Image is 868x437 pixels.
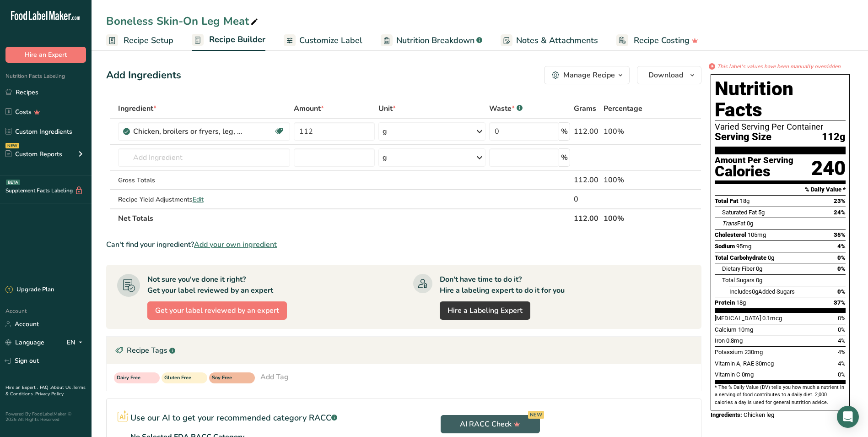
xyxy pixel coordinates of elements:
[637,66,701,84] button: Download
[838,360,846,367] span: 4%
[106,68,181,83] div: Add Ingredients
[715,371,740,378] span: Vitamin C
[209,33,265,46] span: Recipe Builder
[715,231,746,238] span: Cholesterol
[838,337,846,344] span: 4%
[528,411,544,419] div: NEW
[106,13,260,29] div: Boneless Skin-On Leg Meat
[715,197,739,204] span: Total Fat
[516,34,598,47] span: Notes & Attachments
[299,34,362,47] span: Customize Label
[5,143,19,148] div: NEW
[574,103,596,114] span: Grams
[155,305,279,316] span: Get your label reviewed by an expert
[738,326,753,333] span: 10mg
[212,374,244,382] span: Soy Free
[116,208,572,228] th: Net Totals
[381,30,482,51] a: Nutrition Breakdown
[722,277,755,284] span: Total Sugars
[5,47,86,63] button: Hire an Expert
[383,152,387,163] div: g
[837,243,846,250] span: 4%
[722,220,745,227] span: Fat
[460,419,520,430] span: AI RACC Check
[147,274,273,296] div: Not sure you've done it right? Get your label reviewed by an expert
[572,208,602,228] th: 112.00
[748,231,766,238] span: 105mg
[563,70,615,81] div: Manage Recipe
[715,326,737,333] span: Calcium
[260,371,289,382] div: Add Tag
[604,126,658,137] div: 100%
[729,288,795,295] span: Includes Added Sugars
[744,349,763,355] span: 230mg
[40,384,51,391] a: FAQ .
[838,315,846,322] span: 0%
[726,337,743,344] span: 0.8mg
[715,122,846,131] div: Varied Serving Per Container
[118,175,290,185] div: Gross Totals
[118,195,290,204] div: Recipe Yield Adjustments
[740,197,749,204] span: 18g
[834,299,846,306] span: 37%
[715,299,735,306] span: Protein
[837,406,859,428] div: Open Intercom Messenger
[193,195,204,204] span: Edit
[756,277,762,284] span: 0g
[744,411,774,418] span: Chicken leg
[715,165,793,178] div: Calories
[5,384,38,391] a: Hire an Expert .
[192,29,265,51] a: Recipe Builder
[118,148,290,167] input: Add Ingredient
[574,126,600,137] div: 112.00
[717,62,841,71] i: This label's values have been manually overridden
[834,197,846,204] span: 23%
[616,30,698,51] a: Recipe Costing
[722,220,737,227] i: Trans
[715,315,761,322] span: [MEDICAL_DATA]
[5,411,86,422] div: Powered By FoodLabelMaker © 2025 All Rights Reserved
[383,126,387,137] div: g
[838,349,846,355] span: 4%
[762,315,782,322] span: 0.1mcg
[574,194,600,205] div: 0
[602,208,660,228] th: 100%
[604,103,642,114] span: Percentage
[768,254,774,261] span: 0g
[118,103,156,114] span: Ingredient
[396,34,474,47] span: Nutrition Breakdown
[822,131,846,143] span: 112g
[715,78,846,120] h1: Nutrition Facts
[6,180,20,185] div: BETA
[834,209,846,216] span: 24%
[756,265,762,272] span: 0g
[715,384,846,406] section: * The % Daily Value (DV) tells you how much a nutrient in a serving of food contributes to a dail...
[752,288,758,295] span: 0g
[5,334,44,350] a: Language
[715,349,743,355] span: Potassium
[133,126,248,137] div: Chicken, broilers or fryers, leg, meat and skin, raw
[544,66,630,84] button: Manage Recipe
[715,360,754,367] span: Vitamin A, RAE
[715,131,771,143] span: Serving Size
[294,103,324,114] span: Amount
[5,285,54,295] div: Upgrade Plan
[35,391,64,397] a: Privacy Policy
[574,175,600,186] div: 112.00
[51,384,73,391] a: About Us .
[117,374,149,382] span: Dairy Free
[715,337,725,344] span: Iron
[838,371,846,378] span: 0%
[736,299,746,306] span: 18g
[441,415,540,433] button: AI RACC Check NEW
[107,337,701,364] div: Recipe Tags
[711,411,742,418] span: Ingredients:
[838,326,846,333] span: 0%
[736,243,751,250] span: 95mg
[755,360,774,367] span: 30mcg
[837,265,846,272] span: 0%
[378,103,396,114] span: Unit
[604,175,658,186] div: 100%
[715,243,735,250] span: Sodium
[742,371,754,378] span: 0mg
